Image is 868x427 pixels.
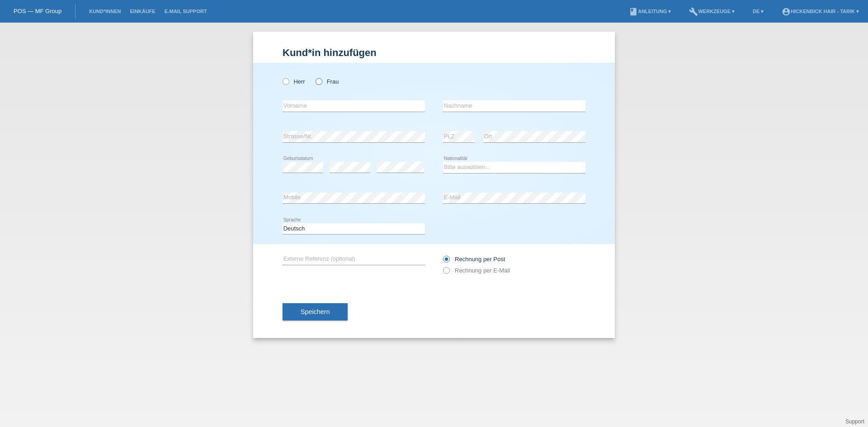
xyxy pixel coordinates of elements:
a: Einkäufe [125,9,160,14]
a: Kund*innen [85,9,125,14]
input: Rechnung per E-Mail [443,267,449,278]
i: book [629,7,638,16]
i: account_circle [782,7,791,16]
h1: Kund*in hinzufügen [283,47,585,58]
a: buildWerkzeuge ▾ [684,9,739,14]
a: DE ▾ [748,9,768,14]
a: bookAnleitung ▾ [624,9,675,14]
button: Speichern [283,303,348,320]
input: Frau [316,78,321,84]
input: Herr [283,78,288,84]
label: Frau [316,78,339,85]
a: POS — MF Group [14,8,61,14]
input: Rechnung per Post [443,256,449,267]
i: build [689,7,698,16]
label: Rechnung per E-Mail [443,267,510,274]
a: Support [845,418,864,425]
a: E-Mail Support [160,9,212,14]
label: Rechnung per Post [443,256,505,263]
span: Speichern [301,308,330,315]
label: Herr [283,78,305,85]
a: account_circleHickenbick Hair - Tarik ▾ [777,9,863,14]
